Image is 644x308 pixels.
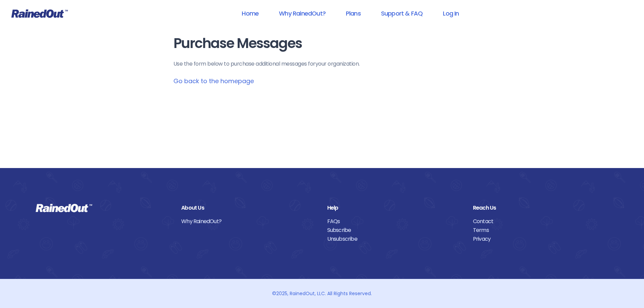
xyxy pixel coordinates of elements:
[181,217,317,226] a: Why RainedOut?
[473,235,609,243] a: Privacy
[327,204,463,212] div: Help
[173,36,471,51] h1: Purchase Messages
[473,217,609,226] a: Contact
[173,77,254,85] a: Go back to the homepage
[327,226,463,235] a: Subscribe
[434,6,468,21] a: Log In
[327,217,463,226] a: FAQs
[173,60,471,68] p: Use the form below to purchase additional messages for your organization .
[473,204,609,212] div: Reach Us
[233,6,267,21] a: Home
[337,6,369,21] a: Plans
[327,235,463,243] a: Unsubscribe
[372,6,431,21] a: Support & FAQ
[473,226,609,235] a: Terms
[270,6,334,21] a: Why RainedOut?
[181,204,317,212] div: About Us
